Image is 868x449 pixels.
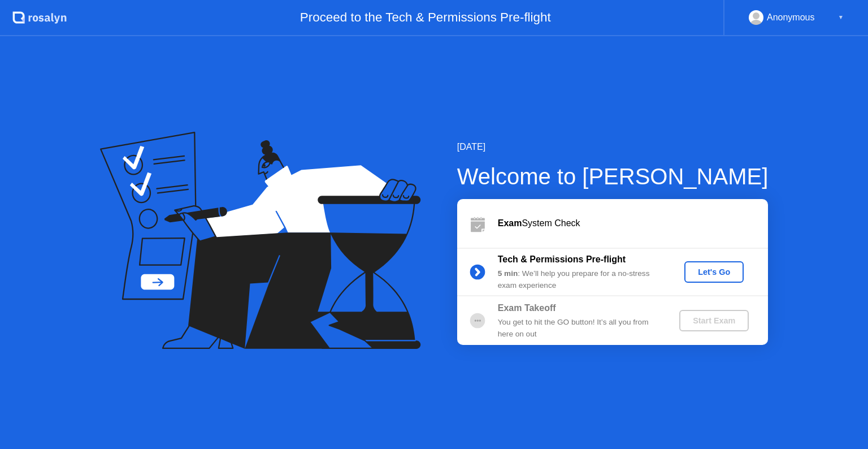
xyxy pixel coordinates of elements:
div: System Check [498,217,768,230]
b: Tech & Permissions Pre-flight [498,254,626,264]
div: Let's Go [689,267,739,277]
div: Welcome to [PERSON_NAME] [457,159,769,193]
button: Start Exam [679,310,749,331]
div: : We’ll help you prepare for a no-stress exam experience [498,268,661,291]
b: Exam [498,218,522,228]
b: 5 min [498,269,518,278]
div: Anonymous [767,10,815,25]
div: Start Exam [684,316,744,325]
b: Exam Takeoff [498,303,556,313]
div: ▼ [838,10,844,25]
div: [DATE] [457,140,769,154]
button: Let's Go [684,261,744,283]
div: You get to hit the GO button! It’s all you from here on out [498,317,661,340]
